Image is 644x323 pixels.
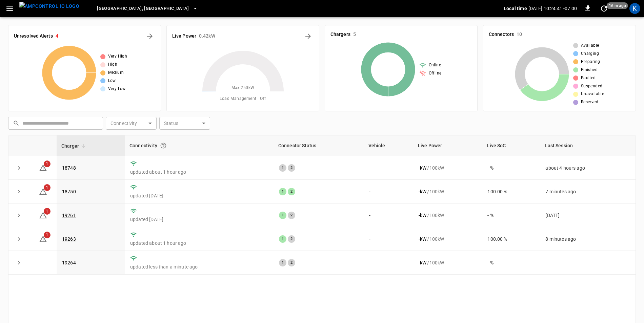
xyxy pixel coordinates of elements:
[44,184,51,191] span: 1
[364,227,413,251] td: -
[419,212,426,219] p: - kW
[279,212,286,219] div: 1
[56,33,58,40] h6: 4
[303,31,314,42] button: Energy Overview
[14,210,24,220] button: expand row
[232,85,255,91] span: Max. 250 kW
[14,33,53,40] h6: Unresolved Alerts
[279,235,286,243] div: 1
[44,208,51,215] span: 1
[629,3,640,14] div: profile-icon
[581,91,604,98] span: Unavailable
[14,258,24,268] button: expand row
[62,236,76,242] a: 19263
[504,5,527,12] p: Local time
[581,83,603,90] span: Suspended
[130,192,268,199] p: updated [DATE]
[482,156,540,180] td: - %
[540,227,636,251] td: 8 minutes ago
[288,164,295,172] div: 2
[61,142,88,150] span: Charger
[540,251,636,275] td: -
[419,165,477,171] div: / 100 kW
[62,189,76,194] a: 18750
[130,240,268,246] p: updated about 1 hour ago
[581,59,600,65] span: Preparing
[14,234,24,244] button: expand row
[288,188,295,195] div: 2
[353,31,356,38] h6: 5
[108,61,118,68] span: High
[44,232,51,238] span: 1
[39,236,47,241] a: 1
[14,187,24,197] button: expand row
[157,139,169,152] button: Connection between the charger and our software.
[279,188,286,195] div: 1
[97,5,189,13] span: [GEOGRAPHIC_DATA], [GEOGRAPHIC_DATA]
[288,212,295,219] div: 2
[14,163,24,173] button: expand row
[62,165,76,171] a: 18748
[489,31,514,38] h6: Connectors
[364,135,413,156] th: Vehicle
[581,50,599,57] span: Charging
[130,169,268,175] p: updated about 1 hour ago
[581,67,598,73] span: Finished
[419,236,477,242] div: / 100 kW
[429,62,441,69] span: Online
[419,236,426,242] p: - kW
[39,212,47,218] a: 1
[364,156,413,180] td: -
[39,165,47,170] a: 1
[364,203,413,227] td: -
[62,213,76,218] a: 19261
[44,160,51,167] span: 1
[129,139,269,152] div: Connectivity
[274,135,364,156] th: Connector Status
[581,75,596,82] span: Faulted
[540,156,636,180] td: about 4 hours ago
[108,69,124,76] span: Medium
[419,212,477,219] div: / 100 kW
[144,31,155,42] button: All Alerts
[330,31,350,38] h6: Chargers
[581,42,599,49] span: Available
[413,135,482,156] th: Live Power
[279,259,286,266] div: 1
[288,259,295,266] div: 2
[482,203,540,227] td: - %
[39,188,47,194] a: 1
[108,86,126,92] span: Very Low
[599,3,609,14] button: set refresh interval
[94,2,200,15] button: [GEOGRAPHIC_DATA], [GEOGRAPHIC_DATA]
[482,251,540,275] td: - %
[108,78,116,84] span: Low
[482,135,540,156] th: Live SoC
[288,235,295,243] div: 2
[429,70,442,77] span: Offline
[108,53,127,60] span: Very High
[364,180,413,203] td: -
[482,227,540,251] td: 100.00 %
[607,2,628,9] span: 16 m ago
[130,263,268,270] p: updated less than a minute ago
[130,216,268,223] p: updated [DATE]
[419,259,477,266] div: / 100 kW
[419,188,426,195] p: - kW
[517,31,522,38] h6: 10
[172,33,196,40] h6: Live Power
[540,203,636,227] td: [DATE]
[279,164,286,172] div: 1
[482,180,540,203] td: 100.00 %
[540,180,636,203] td: 7 minutes ago
[220,95,266,102] span: Load Management = Off
[581,99,598,106] span: Reserved
[528,5,577,12] p: [DATE] 10:24:41 -07:00
[419,188,477,195] div: / 100 kW
[62,260,76,265] a: 19264
[199,33,215,40] h6: 0.42 kW
[19,2,79,10] img: ampcontrol.io logo
[419,259,426,266] p: - kW
[540,135,636,156] th: Last Session
[364,251,413,275] td: -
